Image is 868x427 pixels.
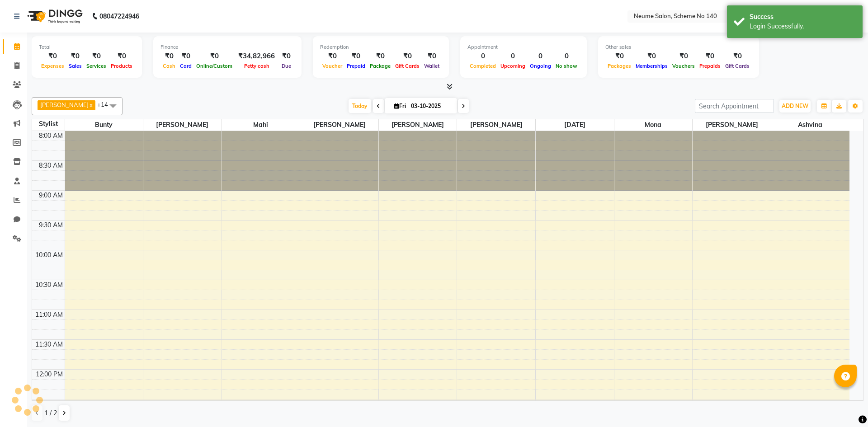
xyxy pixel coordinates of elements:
[194,51,235,61] div: ₹0
[368,51,393,61] div: ₹0
[39,63,66,69] span: Expenses
[782,103,808,109] span: ADD NEW
[379,119,457,131] span: [PERSON_NAME]
[34,370,65,379] div: 12:00 PM
[143,119,222,131] span: [PERSON_NAME]
[349,99,371,113] span: Today
[160,51,178,61] div: ₹0
[89,101,93,108] a: x
[467,63,498,69] span: Completed
[750,22,856,31] div: Login Successfully.
[605,43,752,51] div: Other sales
[633,63,670,69] span: Memberships
[320,51,344,61] div: ₹0
[33,340,65,349] div: 11:30 AM
[697,63,723,69] span: Prepaids
[723,63,752,69] span: Gift Cards
[242,63,272,69] span: Petty cash
[528,63,553,69] span: Ongoing
[66,51,84,61] div: ₹0
[97,101,115,108] span: +14
[37,161,65,170] div: 8:30 AM
[422,51,442,61] div: ₹0
[279,63,293,69] span: Due
[408,99,453,113] input: 2025-10-03
[553,51,580,61] div: 0
[605,51,633,61] div: ₹0
[108,63,135,69] span: Products
[37,131,65,141] div: 8:00 AM
[498,63,528,69] span: Upcoming
[670,51,697,61] div: ₹0
[84,63,108,69] span: Services
[37,221,65,230] div: 9:30 AM
[66,63,84,69] span: Sales
[344,51,368,61] div: ₹0
[235,51,278,61] div: ₹34,82,966
[320,43,442,51] div: Redemption
[422,63,442,69] span: Wallet
[65,119,143,131] span: Bunty
[160,43,294,51] div: Finance
[695,99,774,113] input: Search Appointment
[222,119,300,131] span: Mahi
[108,51,135,61] div: ₹0
[467,43,580,51] div: Appointment
[40,101,89,108] span: [PERSON_NAME]
[32,119,65,129] div: Stylist
[498,51,528,61] div: 0
[344,63,368,69] span: Prepaid
[633,51,670,61] div: ₹0
[33,310,65,319] div: 11:00 AM
[723,51,752,61] div: ₹0
[605,63,633,69] span: Packages
[33,280,65,290] div: 10:30 AM
[779,100,811,113] button: ADD NEW
[160,63,178,69] span: Cash
[536,119,614,131] span: [DATE]
[393,63,422,69] span: Gift Cards
[614,119,693,131] span: Mona
[697,51,723,61] div: ₹0
[34,399,65,409] div: 12:30 PM
[457,119,535,131] span: [PERSON_NAME]
[368,63,393,69] span: Package
[392,103,408,109] span: Fri
[178,51,194,61] div: ₹0
[23,4,85,29] img: logo
[194,63,235,69] span: Online/Custom
[693,119,771,131] span: [PERSON_NAME]
[528,51,553,61] div: 0
[467,51,498,61] div: 0
[37,191,65,200] div: 9:00 AM
[771,119,849,131] span: Ashvina
[84,51,108,61] div: ₹0
[33,250,65,260] div: 10:00 AM
[320,63,344,69] span: Voucher
[670,63,697,69] span: Vouchers
[44,408,57,418] span: 1 / 2
[178,63,194,69] span: Card
[39,43,135,51] div: Total
[553,63,580,69] span: No show
[393,51,422,61] div: ₹0
[99,4,139,29] b: 08047224946
[39,51,66,61] div: ₹0
[300,119,378,131] span: [PERSON_NAME]
[278,51,294,61] div: ₹0
[750,12,856,22] div: Success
